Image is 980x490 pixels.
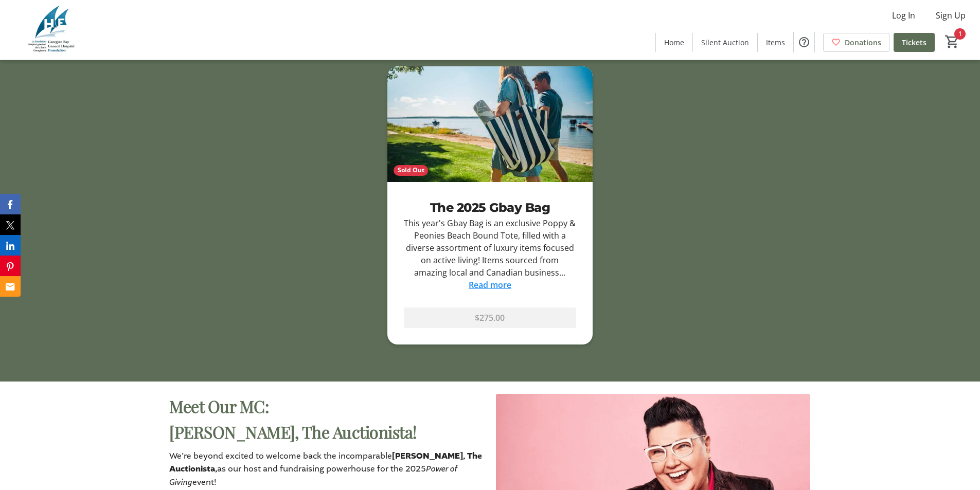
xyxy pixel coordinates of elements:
button: Log In [884,7,923,24]
span: Meet Our MC: [169,395,269,417]
span: as our host and fundraising powerhouse for the 2025 [217,463,426,474]
a: Silent Auction [693,33,757,52]
div: The 2025 Gbay Bag [404,198,576,217]
strong: [PERSON_NAME], The Auctionista, [169,450,482,475]
span: Donations [845,37,881,48]
span: We’re beyond excited to welcome back the incomparable [169,450,392,461]
span: Tickets [902,37,926,48]
em: Power of Giving [169,463,457,488]
a: Items [758,33,793,52]
span: Items [766,37,785,48]
div: This year's Gbay Bag is an exclusive Poppy & Peonies Beach Bound Tote, filled with a diverse asso... [404,217,576,279]
span: event! [192,477,216,487]
span: Silent Auction [701,37,749,48]
a: Home [656,33,692,52]
span: Home [664,37,684,48]
button: Cart [943,32,961,51]
a: Donations [823,33,889,52]
a: Read more [469,279,511,291]
span: Sign Up [936,9,966,22]
div: Sold Out [394,165,429,175]
img: The 2025 Gbay Bag [387,66,593,182]
a: Tickets [894,33,935,52]
span: [PERSON_NAME], The Auctionista! [169,421,417,443]
img: Georgian Bay General Hospital Foundation's Logo [6,4,98,56]
span: Log In [892,9,915,22]
button: Help [794,32,814,52]
button: Sign Up [928,7,974,24]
